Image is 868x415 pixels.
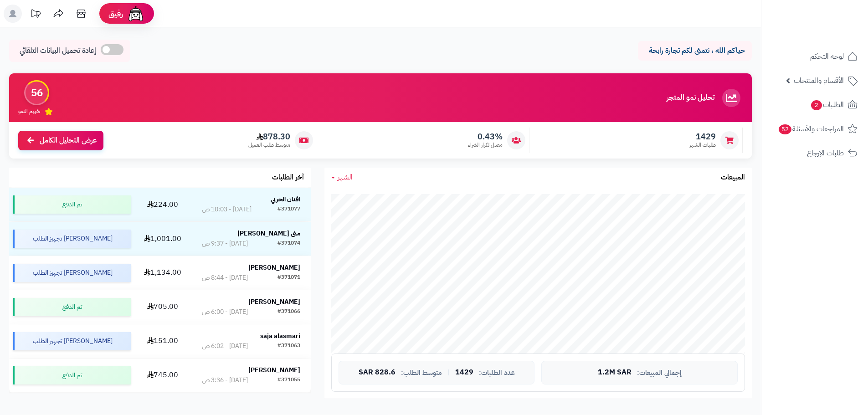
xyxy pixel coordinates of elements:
div: [DATE] - 10:03 ص [202,205,252,214]
td: 224.00 [134,188,191,221]
span: الشهر [338,172,353,183]
span: عدد الطلبات: [479,369,515,377]
h3: تحليل نمو المتجر [667,94,714,102]
a: طلبات الإرجاع [767,142,863,164]
strong: saja alasmari [260,331,300,341]
div: [PERSON_NAME] تجهيز الطلب [13,332,131,350]
td: 705.00 [134,290,191,324]
span: رفيق [108,8,123,19]
td: 745.00 [134,359,191,392]
h3: آخر الطلبات [272,174,304,182]
div: #371071 [277,273,300,282]
div: #371063 [277,342,300,351]
strong: افنان الحربي [271,195,300,204]
span: 828.6 SAR [359,369,395,377]
span: عرض التحليل الكامل [40,135,97,146]
span: إجمالي المبيعات: [637,369,682,377]
div: [PERSON_NAME] تجهيز الطلب [13,230,131,248]
span: الأقسام والمنتجات [794,74,844,87]
div: [DATE] - 6:00 ص [202,307,248,317]
span: | [447,369,450,376]
span: 878.30 [248,132,290,142]
img: logo-2.png [806,17,859,36]
div: [DATE] - 8:44 ص [202,273,248,282]
div: #371074 [277,239,300,248]
div: [DATE] - 9:37 ص [202,239,248,248]
span: 1429 [455,369,473,377]
div: #371077 [277,205,300,214]
div: [DATE] - 3:36 ص [202,376,248,385]
img: ai-face.png [127,5,145,23]
h3: المبيعات [721,174,745,182]
a: الشهر [331,172,353,183]
div: #371055 [277,376,300,385]
strong: منى [PERSON_NAME] [237,229,300,238]
div: تم الدفع [13,195,131,214]
span: متوسط الطلب: [401,369,442,377]
span: 1429 [689,132,716,142]
span: الطلبات [810,98,844,111]
span: 1.2M SAR [598,369,632,377]
a: عرض التحليل الكامل [18,131,103,150]
a: تحديثات المنصة [24,5,47,25]
span: 2 [811,100,822,110]
strong: [PERSON_NAME] [248,263,300,272]
div: تم الدفع [13,298,131,316]
span: طلبات الإرجاع [807,147,844,159]
div: تم الدفع [13,366,131,384]
div: [DATE] - 6:02 ص [202,342,248,351]
strong: [PERSON_NAME] [248,297,300,307]
span: لوحة التحكم [810,50,844,63]
span: 0.43% [468,132,503,142]
a: المراجعات والأسئلة52 [767,118,863,140]
span: متوسط طلب العميل [248,141,290,149]
span: تقييم النمو [18,108,40,115]
div: #371066 [277,307,300,317]
a: الطلبات2 [767,94,863,116]
td: 151.00 [134,324,191,358]
p: حياكم الله ، نتمنى لكم تجارة رابحة [645,46,745,56]
strong: [PERSON_NAME] [248,365,300,375]
span: إعادة تحميل البيانات التلقائي [20,46,96,56]
td: 1,001.00 [134,222,191,256]
span: معدل تكرار الشراء [468,141,503,149]
span: طلبات الشهر [689,141,716,149]
td: 1,134.00 [134,256,191,290]
a: لوحة التحكم [767,46,863,67]
span: 52 [778,124,792,134]
div: [PERSON_NAME] تجهيز الطلب [13,264,131,282]
span: المراجعات والأسئلة [778,123,844,135]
